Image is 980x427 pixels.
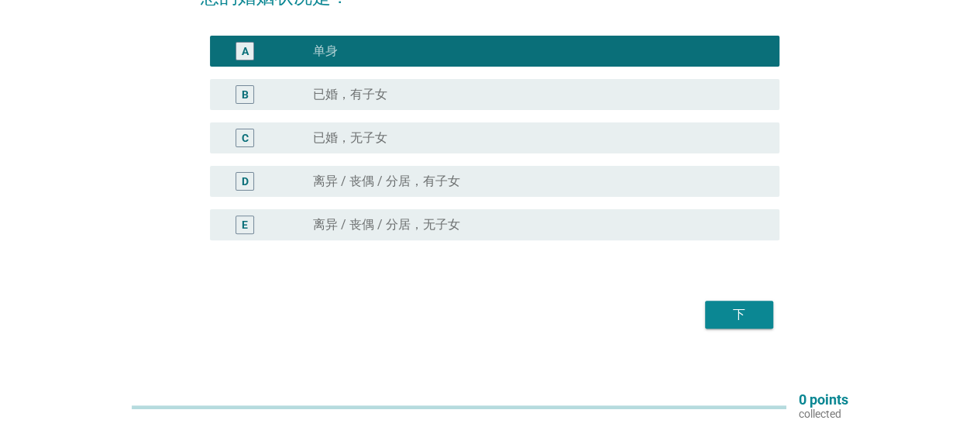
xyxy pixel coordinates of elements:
[242,43,249,60] div: A
[313,43,338,59] label: 单身
[313,130,387,146] label: 已婚，无子女
[242,87,249,103] div: B
[313,87,387,102] label: 已婚，有子女
[705,301,773,329] button: 下
[799,393,848,407] p: 0 points
[242,130,249,146] div: C
[313,174,460,189] label: 离异 / 丧偶 / 分居，有子女
[799,407,848,421] p: collected
[242,174,249,190] div: D
[313,217,460,232] label: 离异 / 丧偶 / 分居，无子女
[242,217,248,233] div: E
[717,305,761,324] div: 下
